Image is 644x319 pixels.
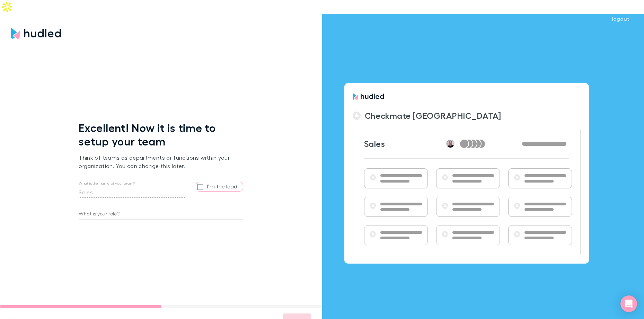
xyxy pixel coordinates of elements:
[620,295,637,312] div: Open Intercom Messenger
[353,93,384,100] img: Hudled's Logo
[11,28,61,39] img: Hudled's Logo
[353,112,361,120] img: Checkmate New Zealand's Logo
[79,121,243,148] h1: Excellent! Now it is time to setup your team
[442,203,448,209] img: tool-placeholder-ztVy3vVZ.svg
[606,15,636,23] button: logout
[514,231,520,237] img: tool-placeholder-ztVy3vVZ.svg
[79,153,243,170] p: Think of teams as departments or functions within your organization. You can change this later.
[514,174,520,180] img: tool-placeholder-ztVy3vVZ.svg
[442,231,448,237] img: tool-placeholder-ztVy3vVZ.svg
[370,231,376,237] img: tool-placeholder-ztVy3vVZ.svg
[370,174,376,180] img: tool-placeholder-ztVy3vVZ.svg
[370,203,376,209] img: tool-placeholder-ztVy3vVZ.svg
[442,174,448,180] img: tool-placeholder-ztVy3vVZ.svg
[514,203,520,209] img: tool-placeholder-ztVy3vVZ.svg
[79,180,135,186] label: What is the name of your team?
[365,111,501,121] h2: Checkmate [GEOGRAPHIC_DATA]
[447,140,454,148] img: Dave Johnson
[207,182,237,190] label: I’m the lead
[364,139,411,149] h2: Sales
